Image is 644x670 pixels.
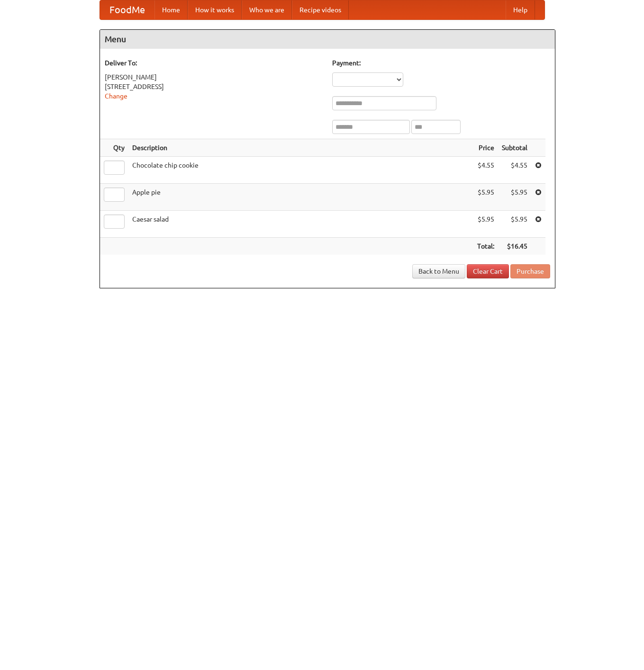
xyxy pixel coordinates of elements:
[242,0,292,19] a: Who we are
[473,157,498,184] td: $4.55
[332,58,550,68] h5: Payment:
[473,238,498,255] th: Total:
[498,139,531,157] th: Subtotal
[105,58,323,68] h5: Deliver To:
[128,211,473,238] td: Caesar salad
[473,139,498,157] th: Price
[292,0,349,19] a: Recipe videos
[154,0,188,19] a: Home
[498,157,531,184] td: $4.55
[498,211,531,238] td: $5.95
[105,82,323,91] div: [STREET_ADDRESS]
[128,184,473,211] td: Apple pie
[473,211,498,238] td: $5.95
[498,184,531,211] td: $5.95
[510,264,550,278] button: Purchase
[105,92,127,100] a: Change
[100,30,555,49] h4: Menu
[100,0,154,19] a: FoodMe
[105,72,323,82] div: [PERSON_NAME]
[412,264,465,278] a: Back to Menu
[188,0,242,19] a: How it works
[467,264,509,278] a: Clear Cart
[100,139,128,157] th: Qty
[506,0,535,19] a: Help
[128,139,473,157] th: Description
[498,238,531,255] th: $16.45
[473,184,498,211] td: $5.95
[128,157,473,184] td: Chocolate chip cookie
